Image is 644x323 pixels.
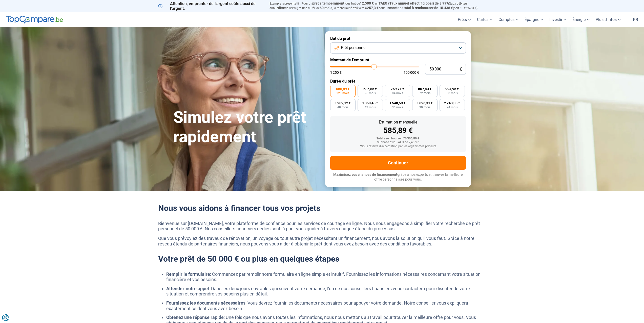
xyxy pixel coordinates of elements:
[419,106,430,109] span: 30 mois
[320,6,332,10] span: 60 mois
[158,254,486,264] h2: Votre prêt de 50 000 € ou plus en quelques étapes
[269,1,486,10] p: Exemple représentatif : Pour un tous but de , un (taux débiteur annuel de 8,99%) et une durée de ...
[166,286,486,297] li: : Dans les deux jours ouvrables qui suivent votre demande, l'un de nos conseillers financiers vou...
[392,106,403,109] span: 36 mois
[279,6,285,10] span: fixe
[455,12,474,27] a: Prêts
[392,92,403,95] span: 84 mois
[460,67,462,71] span: €
[362,101,378,105] span: 1 350,48 €
[334,127,462,134] div: 585,89 €
[336,87,350,91] span: 585,89 €
[337,106,348,109] span: 48 mois
[166,286,209,291] span: Attendez notre appel
[330,71,342,74] span: 1 250 €
[330,156,466,170] button: Continuer
[336,92,349,95] span: 120 mois
[334,141,462,144] div: Sur base d'un TAEG de 7,45 %*
[365,92,376,95] span: 96 mois
[445,87,459,91] span: 994,95 €
[334,120,462,124] div: Estimation mensuelle
[333,172,397,177] span: Maximisez vos chances de financement
[166,315,224,320] span: Obtenez une réponse rapide
[389,6,453,10] span: montant total à rembourser de 15.438 €
[418,87,432,91] span: 857,43 €
[330,172,466,182] p: grâce à nos experts et trouvez la meilleure offre personnalisée pour vous.
[158,221,486,232] p: Bienvenue sur [DOMAIN_NAME], votre plateforme de confiance pour les services de courtage en ligne...
[447,92,458,95] span: 60 mois
[363,87,377,91] span: 686,85 €
[335,101,351,105] span: 1 202,12 €
[522,12,546,27] a: Épargne
[166,300,486,311] li: : Vous devrez fournir les documents nécessaires pour appuyer votre demande. Notre conseiller vous...
[166,271,486,282] li: : Commencez par remplir notre formulaire en ligne simple et intuitif. Fournissez les informations...
[360,1,374,5] span: 12.500 €
[166,271,210,277] span: Remplir le formulaire
[330,36,466,41] label: But du prêt
[495,12,522,27] a: Comptes
[593,12,624,27] a: Plus d'infos
[330,42,466,54] button: Prêt personnel
[334,137,462,140] div: Total à rembourser: 70 306,80 €
[379,1,449,5] span: TAEG (Taux annuel effectif global) de 8,99%
[389,101,406,105] span: 1 548,59 €
[419,92,430,95] span: 72 mois
[334,145,462,148] div: *Sous réserve d'acceptation par les organismes prêteurs
[444,101,460,105] span: 2 243,33 €
[474,12,495,27] a: Cartes
[312,1,344,5] span: prêt à tempérament
[367,6,379,10] span: 257,3 €
[6,16,63,24] img: TopCompare
[158,1,263,11] p: Attention, emprunter de l'argent coûte aussi de l'argent.
[391,87,404,91] span: 759,71 €
[330,79,466,84] label: Durée du prêt
[173,108,319,147] h1: Simulez votre prêt rapidement
[404,71,419,74] span: 100 000 €
[569,12,593,27] a: Énergie
[341,45,366,51] span: Prêt personnel
[447,106,458,109] span: 24 mois
[546,12,569,27] a: Investir
[330,58,466,62] label: Montant de l'emprunt
[630,12,641,27] a: fr
[158,236,486,246] p: Que vous prévoyiez des travaux de rénovation, un voyage ou tout autre projet nécessitant un finan...
[417,101,433,105] span: 1 826,31 €
[158,203,486,213] h2: Nous vous aidons à financer tous vos projets
[166,300,245,306] span: Fournissez les documents nécessaires
[365,106,376,109] span: 42 mois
